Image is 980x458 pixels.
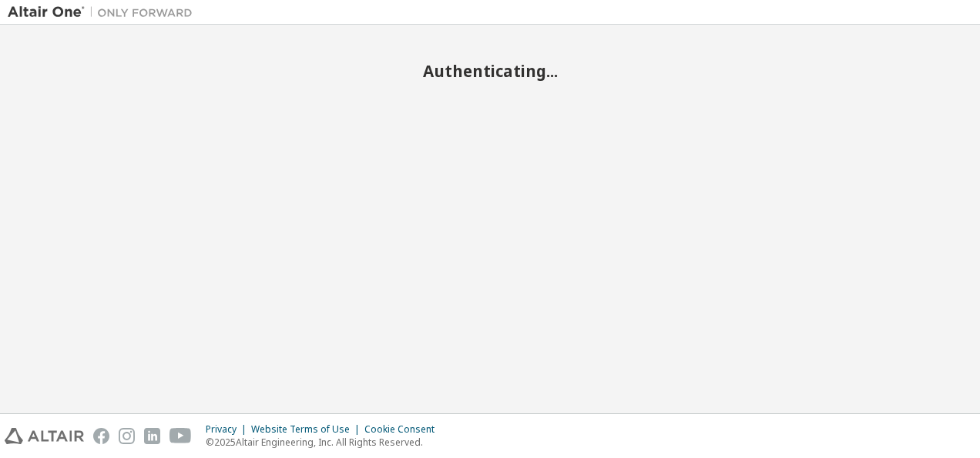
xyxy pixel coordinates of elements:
img: facebook.svg [93,428,109,444]
img: instagram.svg [119,428,135,444]
img: altair_logo.svg [5,428,84,444]
div: Cookie Consent [364,423,444,436]
div: Privacy [206,423,251,436]
p: © 2025 Altair Engineering, Inc. All Rights Reserved. [206,436,444,449]
h2: Authenticating... [8,61,972,81]
img: Altair One [8,5,200,20]
div: Website Terms of Use [251,423,364,436]
img: youtube.svg [169,428,192,444]
img: linkedin.svg [144,428,160,444]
